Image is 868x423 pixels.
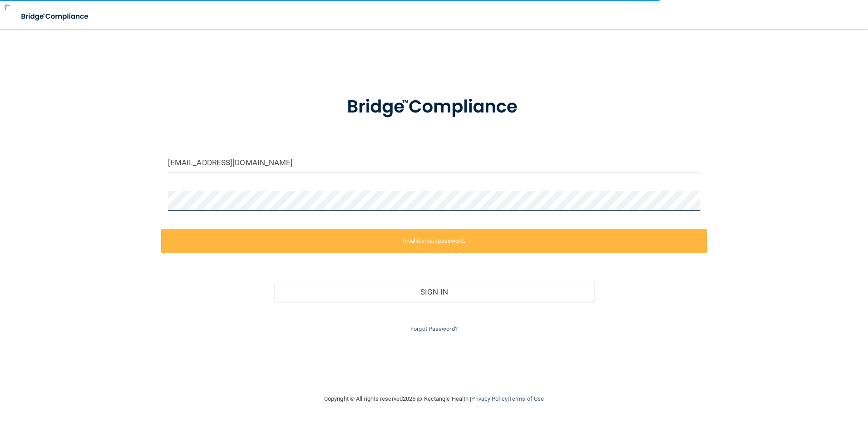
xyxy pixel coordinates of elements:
[471,395,507,402] a: Privacy Policy
[509,395,544,402] a: Terms of Use
[711,359,857,395] iframe: Drift Widget Chat Controller
[274,282,594,302] button: Sign In
[161,229,707,253] label: Invalid email/password.
[14,7,97,26] img: bridge_compliance_login_screen.278c3ca4.svg
[168,152,700,173] input: Email
[328,84,540,131] img: bridge_compliance_login_screen.278c3ca4.svg
[268,384,600,413] div: Copyright © All rights reserved 2025 @ Rectangle Health | |
[410,325,458,332] a: Forgot Password?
